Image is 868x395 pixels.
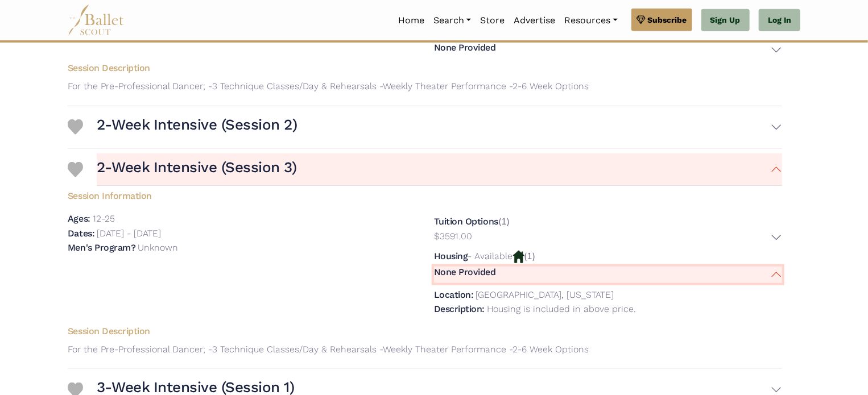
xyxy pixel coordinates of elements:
p: For the Pre-Professional Dancer; -3 Technique Classes/Day & Rehearsals -Weekly Theater Performanc... [59,342,791,357]
div: (1) [434,249,782,321]
p: [GEOGRAPHIC_DATA], [US_STATE] [476,289,614,300]
a: Subscribe [631,9,692,31]
h5: Men's Program? [68,242,135,253]
h5: Housing [434,251,468,261]
h5: Description: [434,303,485,314]
h5: Ages: [68,213,90,224]
p: $3591.00 [434,229,472,244]
a: Resources [560,9,622,32]
p: For the Pre-Professional Dancer; -3 Technique Classes/Day & Rehearsals -Weekly Theater Performanc... [59,79,791,94]
h5: None Provided [434,42,496,54]
h5: Location: [434,289,474,300]
h5: Session Description [59,326,791,338]
a: Log In [759,9,800,32]
button: 2-Week Intensive (Session 2) [97,111,782,144]
a: Sign Up [701,9,750,32]
p: Housing is included in above price. [487,303,636,314]
div: (1) [434,214,782,246]
p: - Available [468,251,513,261]
p: 12-25 [93,213,115,224]
p: Unknown [138,242,178,253]
h3: 2-Week Intensive (Session 2) [97,115,297,135]
button: $3591.00 [434,229,782,247]
span: Subscribe [648,14,687,26]
h5: Tuition Options [434,216,498,227]
a: Search [429,9,476,32]
h5: Session Description [59,63,791,74]
a: Store [476,9,509,32]
h5: Dates: [68,228,94,239]
img: Housing Available [513,251,524,263]
img: Heart [68,162,83,177]
h5: Session Information [59,186,791,202]
a: Home [394,9,429,32]
h3: 2-Week Intensive (Session 3) [97,158,297,177]
a: Advertise [509,9,560,32]
p: [DATE] - [DATE] [97,228,161,239]
h5: None Provided [434,267,496,278]
img: gem.svg [636,14,646,26]
button: 2-Week Intensive (Session 3) [97,153,782,186]
button: None Provided [434,42,782,59]
img: Heart [68,119,83,135]
button: None Provided [434,267,782,283]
